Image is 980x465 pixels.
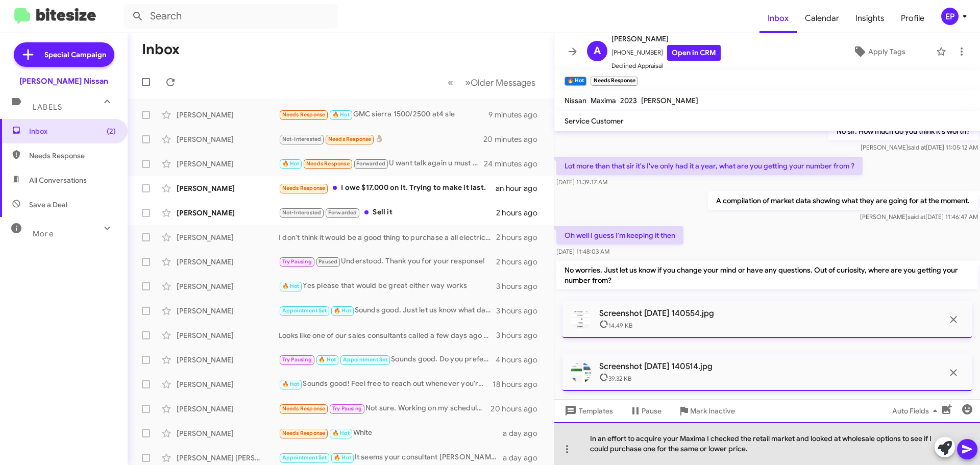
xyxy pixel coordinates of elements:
[29,151,116,161] span: Needs Response
[860,213,978,221] span: [PERSON_NAME] [DATE] 11:46:47 AM
[496,330,546,340] div: 3 hours ago
[599,308,943,319] p: Screenshot [DATE] 140554.jpg
[177,306,279,316] div: [PERSON_NAME]
[177,330,279,340] div: [PERSON_NAME]
[554,402,621,420] button: Templates
[326,208,359,218] span: Forwarded
[334,307,351,314] span: 🔥 Hot
[177,232,279,242] div: [PERSON_NAME]
[177,453,279,463] div: [PERSON_NAME] [PERSON_NAME]
[862,292,978,300] span: [PERSON_NAME] [DATE] 1:40:54 PM
[496,183,546,193] div: an hour ago
[594,43,601,59] span: A
[177,159,279,169] div: [PERSON_NAME]
[496,281,546,291] div: 3 hours ago
[621,402,670,420] button: Pause
[667,45,721,61] a: Open in CRM
[33,229,54,238] span: More
[354,159,388,169] span: Forwarded
[279,207,496,218] div: Sell it
[279,427,503,439] div: White
[177,428,279,438] div: [PERSON_NAME]
[670,402,743,420] button: Mark Inactive
[565,77,586,86] small: 🔥 Hot
[556,178,607,186] span: [DATE] 11:39:17 AM
[496,355,546,365] div: 4 hours ago
[177,404,279,414] div: [PERSON_NAME]
[334,454,351,461] span: 🔥 Hot
[282,209,322,216] span: Not-Interested
[332,430,350,436] span: 🔥 Hot
[708,191,978,210] p: A compilation of market data showing what they are going for at the moment.
[797,4,847,33] a: Calendar
[29,126,116,136] span: Inbox
[503,453,546,463] div: a day ago
[611,61,721,71] span: Declined Appraisal
[124,4,338,29] input: Search
[826,42,931,61] button: Apply Tags
[893,4,933,33] span: Profile
[442,72,459,93] button: Previous
[554,422,980,465] div: In an effort to acquire your Maxima I checked the retail market and looked at wholesale options t...
[107,126,116,136] span: (2)
[318,258,337,265] span: Paused
[279,109,488,120] div: GMC sierra 1500/2500 at4 sle
[282,356,312,363] span: Try Pausing
[44,50,106,60] span: Special Campaign
[491,404,546,414] div: 20 hours ago
[282,405,326,412] span: Needs Response
[459,72,542,93] button: Next
[892,402,941,420] span: Auto Fields
[29,175,87,185] span: All Conversations
[282,307,327,314] span: Appointment Set
[847,4,893,33] a: Insights
[279,256,496,267] div: Understood. Thank you for your response!
[279,452,503,463] div: It seems your consultant [PERSON_NAME] has already set it on our books! Thanks so much! :)
[279,378,493,390] div: Sounds good! Feel free to reach out whenever you're ready. We're here to help you, and we look fo...
[279,330,496,340] div: Looks like one of our sales consultants called a few days ago but didn't make contact with you. I...
[759,4,797,33] a: Inbox
[493,379,546,389] div: 18 hours ago
[933,8,969,25] button: EP
[828,122,978,140] p: No sir. How much do you think it's worth?
[306,160,350,167] span: Needs Response
[611,33,721,45] span: [PERSON_NAME]
[556,261,978,289] p: No worries. Just let us know if you change your mind or have any questions. Out of curiosity, whe...
[488,110,546,120] div: 9 minutes ago
[282,258,312,265] span: Try Pausing
[343,356,388,363] span: Appointment Set
[328,136,372,142] span: Needs Response
[556,248,609,255] span: [DATE] 11:48:03 AM
[910,292,927,300] span: said at
[861,143,978,151] span: [PERSON_NAME] [DATE] 11:05:12 AM
[496,232,546,242] div: 2 hours ago
[282,381,300,387] span: 🔥 Hot
[641,96,698,105] span: [PERSON_NAME]
[565,96,586,105] span: Nissan
[177,257,279,267] div: [PERSON_NAME]
[496,306,546,316] div: 3 hours ago
[503,428,546,438] div: a day ago
[868,42,905,61] span: Apply Tags
[142,41,180,58] h1: Inbox
[620,96,637,105] span: 2023
[941,8,959,25] div: EP
[465,76,471,89] span: »
[599,372,943,384] p: 39.32 KB
[884,402,949,420] button: Auto Fields
[484,159,546,169] div: 24 minutes ago
[908,213,925,221] span: said at
[282,283,300,289] span: 🔥 Hot
[556,226,683,244] p: Oh well I guess I'm keeping it then
[19,76,108,86] div: [PERSON_NAME] Nissan
[279,158,484,169] div: U want talk again u must do better than 27 sir ! These Maxima will never be made again
[471,77,535,88] span: Older Messages
[177,134,279,144] div: [PERSON_NAME]
[29,200,67,210] span: Save a Deal
[318,356,336,363] span: 🔥 Hot
[279,232,496,242] div: I don't think it would be a good thing to purchase a all electric car . I would be interested in ...
[279,354,496,365] div: Sounds good. Do you prefer morning or afternoon [DATE]?
[177,379,279,389] div: [PERSON_NAME]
